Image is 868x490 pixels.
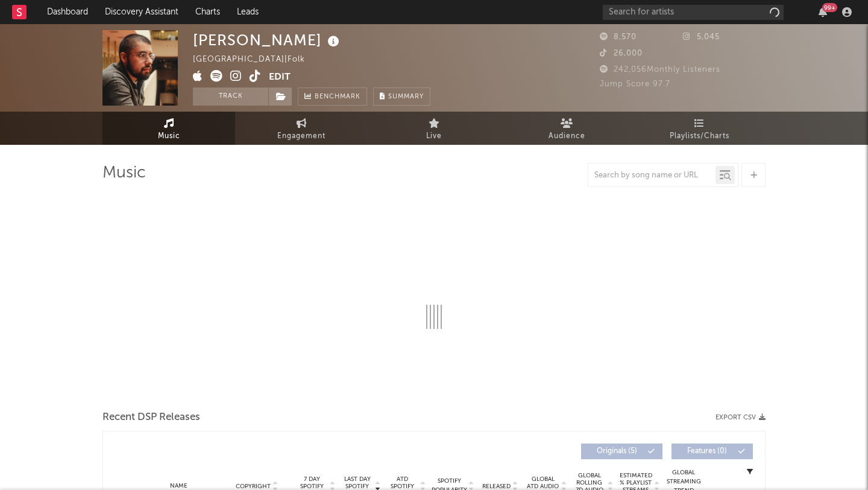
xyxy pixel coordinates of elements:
span: Music [158,129,180,144]
span: 8,570 [600,33,637,41]
span: Playlists/Charts [670,129,729,144]
button: Export CSV [715,414,766,421]
span: Features ( 0 ) [679,448,735,455]
span: Copyright [236,483,271,490]
span: 242,056 Monthly Listeners [600,66,720,74]
span: Live [426,129,442,144]
span: Jump Score: 97.7 [600,80,670,88]
span: Engagement [277,129,325,144]
a: Playlists/Charts [633,112,766,145]
a: Music [102,112,235,145]
button: Edit [269,70,291,85]
button: Originals(5) [581,444,662,459]
button: Features(0) [671,444,753,459]
input: Search for artists [603,5,784,20]
div: [GEOGRAPHIC_DATA] | Folk [193,52,319,67]
button: Summary [373,87,430,106]
span: Recent DSP Releases [102,410,200,425]
button: Track [193,87,268,106]
span: Originals ( 5 ) [589,448,644,455]
a: Audience [500,112,633,145]
input: Search by song name or URL [588,171,715,180]
div: [PERSON_NAME] [193,30,342,50]
span: 26,000 [600,49,643,57]
span: Audience [549,129,585,144]
a: Live [368,112,500,145]
a: Benchmark [298,87,367,106]
span: Released [482,483,511,490]
span: Summary [388,94,424,100]
span: Benchmark [315,90,360,104]
a: Engagement [235,112,368,145]
span: 5,045 [683,33,720,41]
button: 99+ [819,7,827,17]
div: 99 + [822,3,837,12]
